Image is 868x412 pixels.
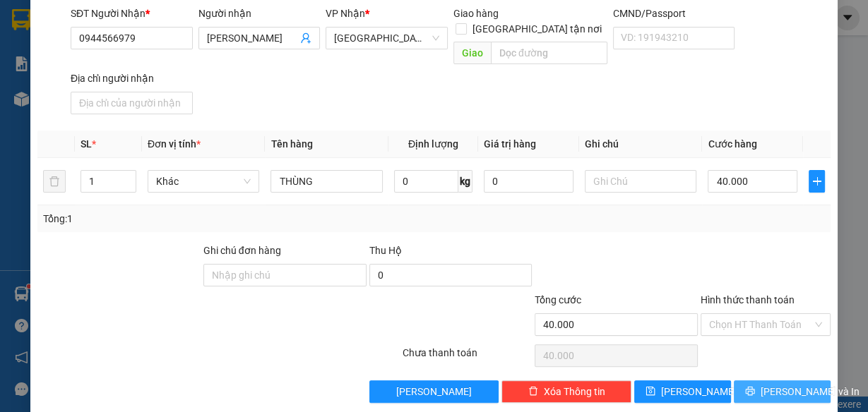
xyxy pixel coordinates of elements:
label: Hình thức thanh toán [701,294,795,305]
label: Ghi chú đơn hàng [203,245,281,256]
div: Tổng: 1 [43,211,336,226]
span: Cước hàng [708,138,756,150]
input: Ghi Chú [585,170,697,193]
span: Giao hàng [453,8,499,19]
span: SL [81,138,92,150]
input: Ghi chú đơn hàng [203,264,367,286]
span: Giao [453,42,491,64]
span: Tổng cước [535,294,581,305]
input: Địa chỉ của người nhận [71,92,193,114]
span: [PERSON_NAME] [396,384,472,399]
input: Dọc đường [491,42,607,64]
span: VP Nhận [326,8,365,19]
span: [PERSON_NAME] và In [761,384,860,399]
button: save[PERSON_NAME] [634,380,731,403]
div: Chưa thanh toán [401,345,534,370]
span: Định lượng [408,138,458,150]
span: Sài Gòn [334,28,439,49]
button: delete [43,170,66,193]
div: 0979494940 [12,46,158,66]
div: 0935051028 [168,61,311,80]
div: SĐT Người Nhận [71,6,193,21]
div: ẤP 1, [GEOGRAPHIC_DATA], [GEOGRAPHIC_DATA] [12,66,158,116]
button: plus [809,170,825,193]
span: Tên hàng [270,138,312,150]
span: Giá trị hàng [484,138,536,150]
span: user-add [300,32,311,44]
input: 0 [484,170,573,193]
div: Mỹ Long [12,12,158,29]
div: Người nhận [198,6,321,21]
div: [PERSON_NAME] [168,44,311,61]
span: Thu Hộ [369,245,402,256]
span: delete [528,386,538,397]
span: plus [809,176,824,187]
span: Đơn vị tính [148,138,201,150]
span: printer [745,386,755,397]
input: VD: Bàn, Ghế [270,170,383,193]
span: Xóa Thông tin [544,384,605,399]
th: Ghi chú [579,131,703,158]
button: printer[PERSON_NAME] và In [734,380,831,403]
div: Địa chỉ người nhận [71,71,193,86]
div: CMND/Passport [613,6,735,21]
span: kg [458,170,472,193]
span: Nhận: [168,12,202,27]
span: [PERSON_NAME] [661,384,737,399]
button: [PERSON_NAME] [369,380,499,403]
span: [GEOGRAPHIC_DATA] tận nơi [467,21,607,37]
span: Gửi: [12,13,34,28]
span: Khác [156,171,251,192]
span: save [646,386,655,397]
button: deleteXóa Thông tin [501,380,631,403]
div: [GEOGRAPHIC_DATA] [168,12,311,44]
div: [PERSON_NAME] [12,29,158,46]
